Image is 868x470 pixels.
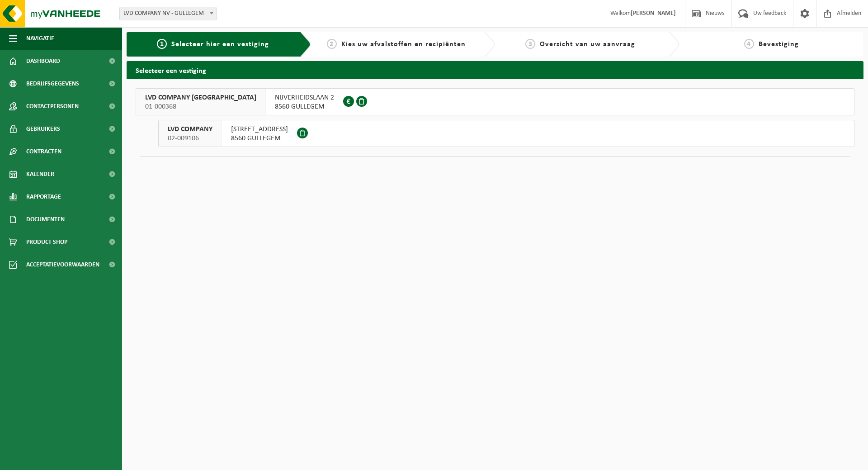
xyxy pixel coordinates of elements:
[120,7,216,20] span: LVD COMPANY NV - GULLEGEM
[158,120,854,147] button: LVD COMPANY 02-009106 [STREET_ADDRESS]8560 GULLEGEM
[26,185,61,208] span: Rapportage
[145,93,256,102] span: LVD COMPANY [GEOGRAPHIC_DATA]
[26,140,61,163] span: Contracten
[26,231,67,253] span: Product Shop
[231,134,288,143] span: 8560 GULLEGEM
[275,102,334,111] span: 8560 GULLEGEM
[168,134,212,143] span: 02-009106
[171,41,269,48] span: Selecteer hier een vestiging
[631,10,676,17] strong: [PERSON_NAME]
[327,39,337,49] span: 2
[341,41,466,48] span: Kies uw afvalstoffen en recipiënten
[26,163,54,185] span: Kalender
[26,50,60,72] span: Dashboard
[231,125,288,134] span: [STREET_ADDRESS]
[525,39,535,49] span: 3
[168,125,212,134] span: LVD COMPANY
[136,88,854,115] button: LVD COMPANY [GEOGRAPHIC_DATA] 01-000368 NIJVERHEIDSLAAN 28560 GULLEGEM
[26,208,65,231] span: Documenten
[26,118,60,140] span: Gebruikers
[157,39,167,49] span: 1
[540,41,635,48] span: Overzicht van uw aanvraag
[145,102,256,111] span: 01-000368
[26,27,54,50] span: Navigatie
[759,41,799,48] span: Bevestiging
[26,253,99,276] span: Acceptatievoorwaarden
[127,61,863,79] h2: Selecteer een vestiging
[275,93,334,102] span: NIJVERHEIDSLAAN 2
[119,7,217,20] span: LVD COMPANY NV - GULLEGEM
[744,39,754,49] span: 4
[26,72,79,95] span: Bedrijfsgegevens
[26,95,79,118] span: Contactpersonen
